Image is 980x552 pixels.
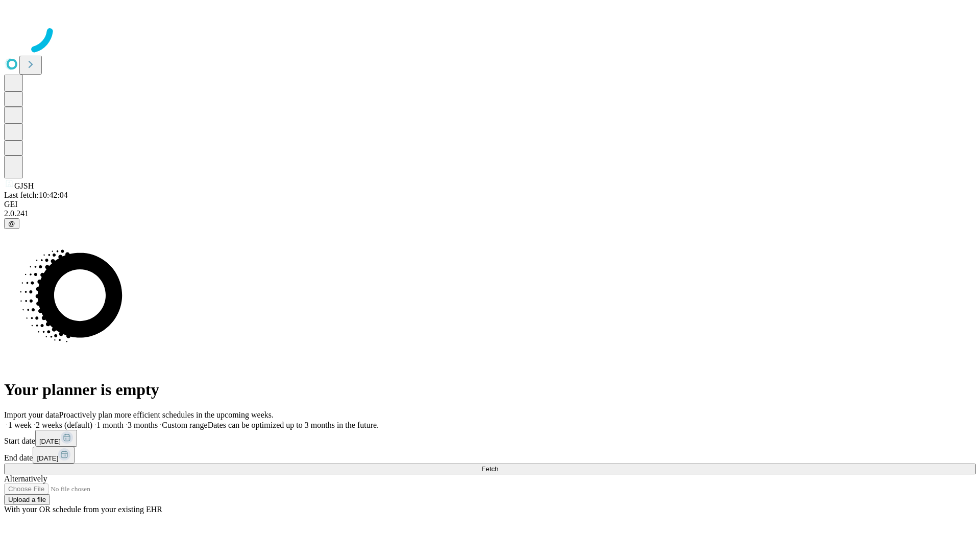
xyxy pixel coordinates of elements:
[33,447,75,464] button: [DATE]
[4,410,59,419] span: Import your data
[208,421,379,429] span: Dates can be optimized up to 3 months in the future.
[4,380,976,399] h1: Your planner is empty
[4,474,47,483] span: Alternatively
[14,181,34,190] span: GJSH
[4,505,162,514] span: With your OR schedule from your existing EHR
[35,430,77,447] button: [DATE]
[4,209,976,218] div: 2.0.241
[36,421,92,429] span: 2 weeks (default)
[4,430,976,447] div: Start date
[37,454,58,462] span: [DATE]
[128,421,158,429] span: 3 months
[8,421,32,429] span: 1 week
[8,220,15,227] span: @
[4,464,976,474] button: Fetch
[96,421,124,429] span: 1 month
[4,200,976,209] div: GEI
[39,438,61,445] span: [DATE]
[4,447,976,464] div: End date
[4,218,19,229] button: @
[162,421,207,429] span: Custom range
[4,494,50,505] button: Upload a file
[4,191,68,199] span: Last fetch: 10:42:04
[59,410,274,419] span: Proactively plan more efficient schedules in the upcoming weeks.
[481,465,498,473] span: Fetch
